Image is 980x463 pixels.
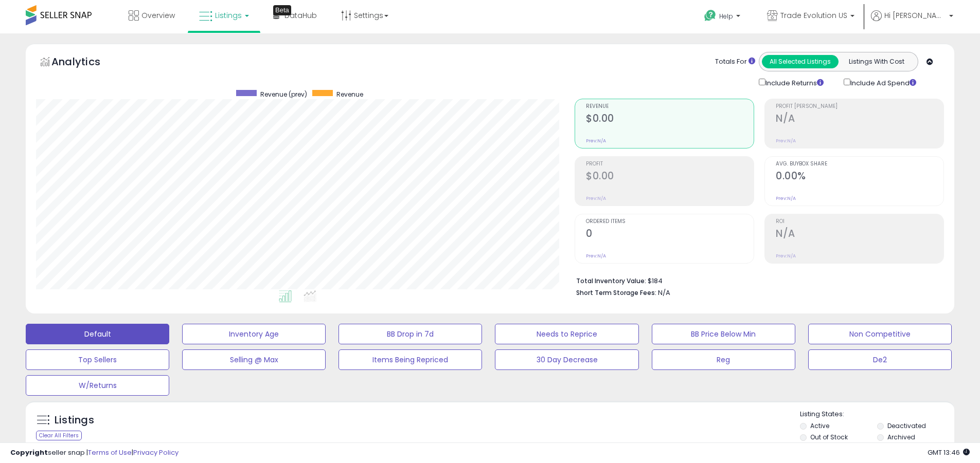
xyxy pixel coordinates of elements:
[776,219,943,225] span: ROI
[338,349,482,370] button: Items Being Repriced
[652,349,795,370] button: Reg
[586,161,754,167] span: Profit
[871,10,953,33] a: Hi [PERSON_NAME]
[586,113,754,126] h2: $0.00
[26,375,169,396] button: W/Returns
[928,448,970,457] span: 2025-09-15 13:46 GMT
[776,138,796,144] small: Prev: N/A
[88,448,132,457] a: Terms of Use
[808,324,952,344] button: Non Competitive
[776,170,943,184] h2: 0.00%
[576,288,656,297] b: Short Term Storage Fees:
[586,104,754,109] span: Revenue
[336,90,363,99] span: Revenue
[182,324,326,344] button: Inventory Age
[586,253,606,259] small: Prev: N/A
[51,54,120,71] h5: Analytics
[887,433,915,441] label: Archived
[10,448,48,457] strong: Copyright
[776,161,943,167] span: Avg. Buybox Share
[751,77,836,88] div: Include Returns
[141,10,175,21] span: Overview
[26,324,169,344] button: Default
[586,228,754,242] h2: 0
[576,276,646,285] b: Total Inventory Value:
[776,104,943,109] span: Profit [PERSON_NAME]
[284,10,317,21] span: DataHub
[182,349,326,370] button: Selling @ Max
[658,288,670,298] span: N/A
[586,138,606,144] small: Prev: N/A
[810,421,829,430] label: Active
[260,90,307,99] span: Revenue (prev)
[576,274,936,286] li: $184
[836,77,933,88] div: Include Ad Spend
[495,324,638,344] button: Needs to Reprice
[133,448,179,457] a: Privacy Policy
[715,57,755,67] div: Totals For
[495,349,638,370] button: 30 Day Decrease
[776,113,943,126] h2: N/A
[719,12,733,21] span: Help
[696,2,751,33] a: Help
[586,170,754,184] h2: $0.00
[808,349,952,370] button: De2
[776,228,943,242] h2: N/A
[273,5,291,15] div: Tooltip anchor
[704,9,717,22] i: Get Help
[586,219,754,225] span: Ordered Items
[338,324,482,344] button: BB Drop in 7d
[776,195,796,201] small: Prev: N/A
[838,55,915,68] button: Listings With Cost
[10,448,179,458] div: seller snap | |
[652,324,795,344] button: BB Price Below Min
[215,10,242,21] span: Listings
[586,195,606,201] small: Prev: N/A
[887,421,926,430] label: Deactivated
[762,55,839,68] button: All Selected Listings
[36,431,82,440] div: Clear All Filters
[776,253,796,259] small: Prev: N/A
[55,413,94,428] h5: Listings
[800,410,954,419] p: Listing States:
[780,10,847,21] span: Trade Evolution US
[26,349,169,370] button: Top Sellers
[810,433,848,441] label: Out of Stock
[884,10,946,21] span: Hi [PERSON_NAME]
